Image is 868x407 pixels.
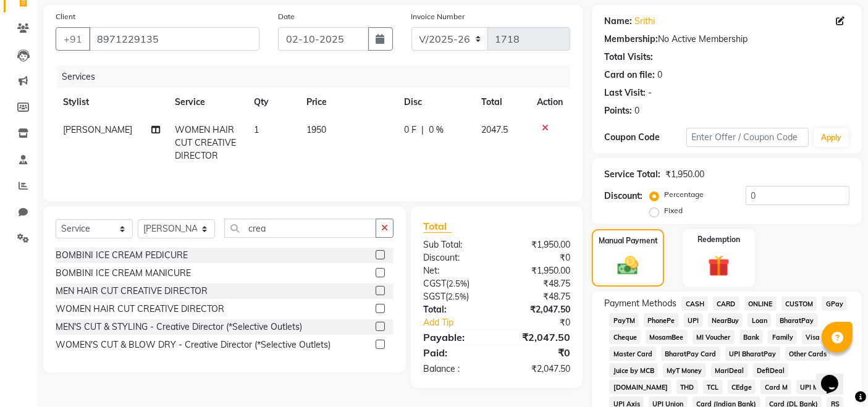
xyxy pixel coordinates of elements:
[644,313,679,327] span: PhonePe
[665,168,704,181] div: ₹1,950.00
[414,316,510,329] a: Add Tip
[657,69,662,82] div: 0
[796,380,823,394] span: UPI M
[529,88,570,116] th: Action
[681,296,708,311] span: CASH
[708,313,743,327] span: NearBuy
[604,86,646,99] div: Last Visit:
[474,88,529,116] th: Total
[604,15,632,28] div: Name:
[782,296,817,311] span: CUSTOM
[56,321,302,334] div: MEN'S CUT & STYLING - Creative Director (*Selective Outlets)
[224,219,376,238] input: Search or Scan
[609,363,658,377] span: Juice by MCB
[802,330,841,344] span: Visa Card
[604,104,632,117] div: Points:
[414,238,497,251] div: Sub Total:
[646,330,688,344] span: MosamBee
[497,277,579,290] div: ₹48.75
[497,345,579,360] div: ₹0
[664,189,704,200] label: Percentage
[497,363,579,376] div: ₹2,047.50
[604,190,643,203] div: Discount:
[697,234,740,245] label: Redemption
[397,88,474,116] th: Disc
[56,249,188,262] div: BOMBINI ICE CREAM PEDICURE
[167,88,246,116] th: Service
[609,346,656,361] span: Master Card
[753,363,789,377] span: DefiDeal
[768,330,797,344] span: Family
[511,316,580,329] div: ₹0
[414,330,497,345] div: Payable:
[404,124,416,136] span: 0 F
[89,27,259,51] input: Search by Name/Mobile/Email/Code
[56,11,75,22] label: Client
[449,279,467,288] span: 2.5%
[663,363,706,377] span: MyT Money
[604,69,655,82] div: Card on file:
[497,264,579,277] div: ₹1,950.00
[306,124,326,135] span: 1950
[604,131,686,144] div: Coupon Code
[448,292,466,301] span: 2.5%
[728,380,756,394] span: CEdge
[814,128,849,147] button: Apply
[604,51,653,64] div: Total Visits:
[497,238,579,251] div: ₹1,950.00
[423,220,452,233] span: Total
[676,380,698,394] span: THD
[609,330,641,344] span: Cheque
[56,267,191,280] div: BOMBINI ICE CREAM MANICURE
[254,124,259,135] span: 1
[648,86,652,99] div: -
[725,346,780,361] span: UPI BharatPay
[421,124,424,136] span: |
[57,65,579,88] div: Services
[481,124,508,135] span: 2047.5
[497,330,579,345] div: ₹2,047.50
[744,296,777,311] span: ONLINE
[56,27,90,51] button: +91
[423,291,445,302] span: SGST
[278,11,295,22] label: Date
[713,296,739,311] span: CARD
[497,290,579,303] div: ₹48.75
[664,205,683,216] label: Fixed
[604,168,660,181] div: Service Total:
[414,251,497,264] div: Discount:
[411,11,465,22] label: Invoice Number
[175,124,236,161] span: WOMEN HAIR CUT CREATIVE DIRECTOR
[423,278,446,289] span: CGST
[816,358,856,395] iframe: chat widget
[686,128,809,147] input: Enter Offer / Coupon Code
[246,88,299,116] th: Qty
[634,15,655,28] a: Srithi
[497,303,579,316] div: ₹2,047.50
[748,313,771,327] span: Loan
[604,33,658,46] div: Membership:
[414,290,497,303] div: ( )
[701,253,736,280] img: _gift.svg
[414,345,497,360] div: Paid:
[785,346,831,361] span: Other Cards
[703,380,723,394] span: TCL
[56,285,208,298] div: MEN HAIR CUT CREATIVE DIRECTOR
[634,104,639,117] div: 0
[299,88,397,116] th: Price
[56,338,331,351] div: WOMEN'S CUT & BLOW DRY - Creative Director (*Selective Outlets)
[604,297,676,310] span: Payment Methods
[497,251,579,264] div: ₹0
[599,235,658,246] label: Manual Payment
[609,380,672,394] span: [DOMAIN_NAME]
[776,313,818,327] span: BharatPay
[609,313,639,327] span: PayTM
[429,124,444,136] span: 0 %
[414,277,497,290] div: ( )
[661,346,720,361] span: BharatPay Card
[822,296,847,311] span: GPay
[414,363,497,376] div: Balance :
[693,330,735,344] span: MI Voucher
[684,313,703,327] span: UPI
[63,124,132,135] span: [PERSON_NAME]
